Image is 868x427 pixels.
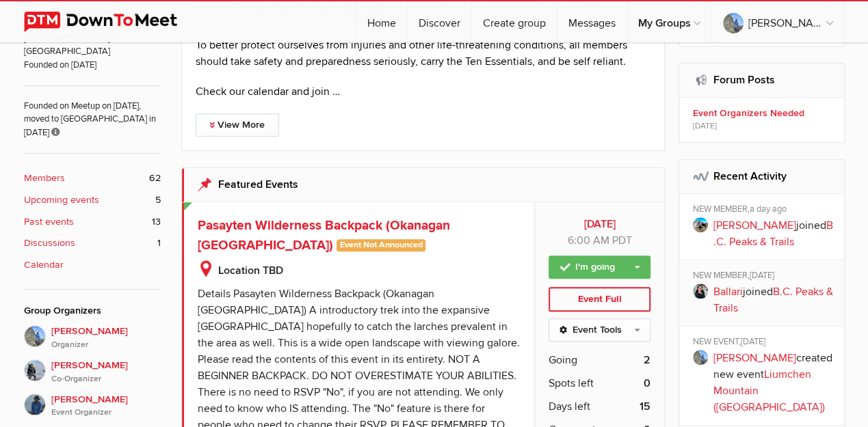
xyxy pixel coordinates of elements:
span: 62 [149,171,161,186]
p: joined [713,217,834,250]
div: NEW MEMBER, [693,204,834,217]
p: To better protect ourselves from injuries and other life-threatening conditions, all members shou... [196,37,651,70]
h2: Recent Activity [693,160,830,193]
a: [PERSON_NAME]Event Organizer [24,385,161,419]
div: NEW EVENT, [693,336,834,350]
b: [DATE] [549,216,650,232]
a: B.C. Peaks & Trails [713,285,833,315]
a: Discover [408,1,471,42]
a: Home [356,1,407,42]
a: Ballari [713,285,743,299]
a: I'm going [549,256,650,279]
a: Event Tools [549,318,650,342]
span: [PERSON_NAME] [51,324,161,351]
span: America/Vancouver [612,234,632,247]
a: Liumchen Mountain ([GEOGRAPHIC_DATA]) [713,368,825,414]
a: Discussions 1 [24,236,161,251]
a: Create group [472,1,557,42]
b: Past events [24,215,74,230]
div: Event Full [549,287,650,312]
p: Check our calendar and join … [196,83,651,100]
div: NEW MEMBER, [693,270,834,284]
p: joined [713,284,834,316]
span: [DATE] [693,120,717,133]
span: Spots left [549,375,594,391]
b: Event Organizers Needed [693,107,834,120]
b: Members [24,171,65,186]
i: Organizer [51,339,161,351]
i: Event Organizer [51,407,161,419]
a: [PERSON_NAME] [713,351,796,365]
span: Event Not Announced [337,239,426,251]
b: Discussions [24,236,75,251]
span: [PERSON_NAME] [51,358,161,385]
a: [PERSON_NAME] [712,1,844,42]
img: Wade H [24,359,46,381]
span: Founded on Meetup on [DATE], moved to [GEOGRAPHIC_DATA] in [DATE] [24,85,161,139]
div: Group Organizers [24,303,161,318]
b: 15 [640,398,650,415]
a: Calendar [24,258,161,273]
span: [DATE] [750,270,774,281]
span: [PERSON_NAME] [51,392,161,419]
span: 1 [157,236,161,251]
span: Pasayten Wilderness Backpack (Okanagan [GEOGRAPHIC_DATA]) [198,217,450,253]
span: 13 [152,215,161,230]
span: Going [549,352,577,368]
b: 0 [644,375,650,391]
img: Reiko T [24,394,46,415]
a: Messages [557,1,627,42]
a: [PERSON_NAME]Organizer [24,325,161,351]
a: Past events 13 [24,215,161,230]
b: 2 [644,352,650,368]
a: [PERSON_NAME]Co-Organizer [24,351,161,385]
p: created new event [713,350,834,415]
span: [DATE] [741,336,765,347]
span: Founded on [DATE] [24,59,161,72]
img: Andrew [24,325,46,347]
span: a day ago [750,204,787,215]
a: Upcoming events 5 [24,193,161,208]
a: View More [196,113,279,137]
img: DownToMeet [24,12,198,32]
a: Members 62 [24,171,161,186]
h2: Featured Events [198,168,651,201]
span: [GEOGRAPHIC_DATA], [GEOGRAPHIC_DATA] [24,32,161,59]
a: Event Organizers Needed [DATE] [679,98,844,142]
b: Upcoming events [24,193,99,208]
b: Calendar [24,258,64,273]
span: 5 [155,193,161,208]
span: Days left [549,398,590,415]
a: My Groups [627,1,711,42]
b: Location TBD [218,262,521,279]
span: 6:00 AM [568,234,609,247]
a: Forum Posts [713,73,775,87]
a: Pasayten Wilderness Backpack (Okanagan [GEOGRAPHIC_DATA]) Event Not Announced [198,217,450,253]
i: Co-Organizer [51,373,161,385]
a: [PERSON_NAME] [713,219,796,232]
